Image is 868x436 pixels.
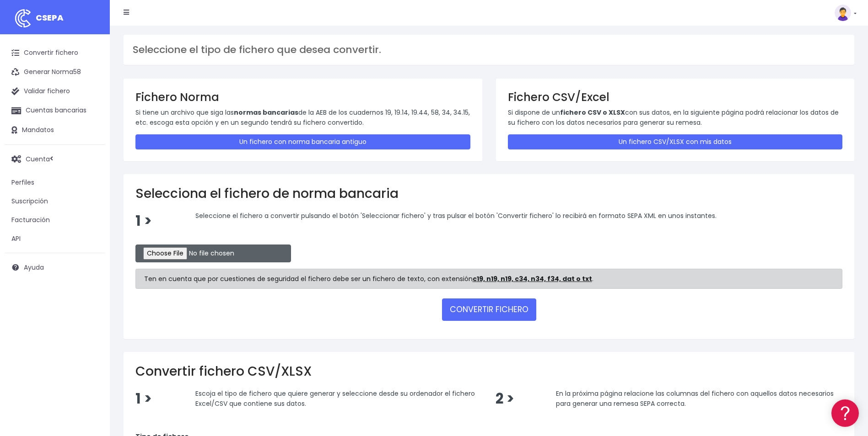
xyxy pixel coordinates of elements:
span: Seleccione el fichero a convertir pulsando el botón 'Seleccionar fichero' y tras pulsar el botón ... [195,211,717,220]
a: Generar Norma58 [5,63,105,82]
h2: Selecciona el fichero de norma bancaria [135,186,842,202]
a: Perfiles [5,173,105,192]
span: 1 > [135,389,152,409]
a: Cuenta [5,149,105,169]
a: Validar fichero [5,82,105,101]
span: CSEPA [36,12,64,23]
a: API [5,229,105,248]
h3: Fichero CSV/Excel [508,90,843,104]
p: Si dispone de un con sus datos, en la siguiente página podrá relacionar los datos de su fichero c... [508,107,843,128]
div: Ten en cuenta que por cuestiones de seguridad el fichero debe ser un fichero de texto, con extens... [135,269,842,289]
a: Convertir fichero [5,43,105,63]
span: Cuenta [26,154,50,163]
img: logo [11,7,34,30]
a: Mandatos [5,121,105,140]
a: Ayuda [5,258,105,277]
h3: Seleccione el tipo de fichero que desea convertir. [133,44,845,56]
span: 1 > [135,211,152,231]
a: Facturación [5,211,105,229]
span: Escoja el tipo de fichero que quiere generar y seleccione desde su ordenador el fichero Excel/CSV... [195,389,475,408]
span: Ayuda [24,263,44,272]
strong: fichero CSV o XLSX [560,108,625,117]
h2: Convertir fichero CSV/XLSX [135,364,842,379]
a: Cuentas bancarias [5,101,105,120]
button: CONVERTIR FICHERO [442,298,536,320]
img: profile [835,5,851,21]
strong: c19, n19, n19, c34, n34, f34, dat o txt [473,274,592,283]
a: Un fichero CSV/XLSX con mis datos [508,134,843,149]
a: Suscripción [5,192,105,211]
a: Un fichero con norma bancaria antiguo [135,134,470,149]
span: 2 > [496,389,514,409]
p: Si tiene un archivo que siga las de la AEB de los cuadernos 19, 19.14, 19.44, 58, 34, 34.15, etc.... [135,107,470,128]
h3: Fichero Norma [135,90,470,104]
span: En la próxima página relacione las columnas del fichero con aquellos datos necesarios para genera... [556,389,834,408]
strong: normas bancarias [234,108,298,117]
